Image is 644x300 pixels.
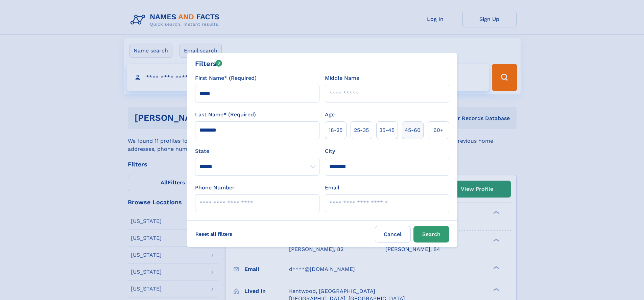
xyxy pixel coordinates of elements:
[405,126,421,134] span: 45‑60
[325,111,335,119] label: Age
[195,147,319,155] label: State
[195,111,256,119] label: Last Name* (Required)
[325,184,339,192] label: Email
[191,226,237,242] label: Reset all filters
[195,184,235,192] label: Phone Number
[195,59,222,69] div: Filters
[433,126,444,134] span: 60+
[375,226,411,243] label: Cancel
[379,126,395,134] span: 35‑45
[329,126,342,134] span: 18‑25
[325,74,359,82] label: Middle Name
[195,74,257,82] label: First Name* (Required)
[325,147,335,155] label: City
[354,126,369,134] span: 25‑35
[413,226,449,243] button: Search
